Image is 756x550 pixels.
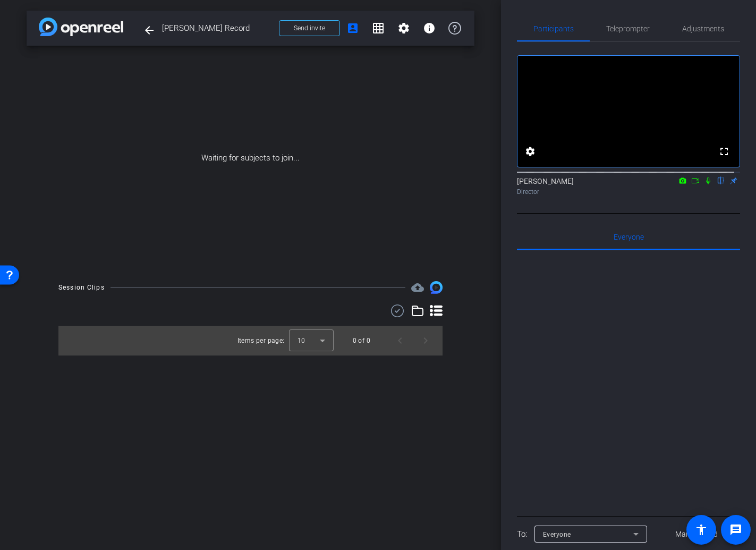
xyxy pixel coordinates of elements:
mat-icon: settings [524,145,537,158]
div: 0 of 0 [353,335,370,346]
button: Next page [413,328,438,353]
div: Director [517,187,740,197]
button: Previous page [387,328,413,353]
mat-icon: accessibility [695,523,708,536]
span: Everyone [543,531,571,538]
div: Session Clips [58,282,105,293]
div: Waiting for subjects to join... [27,46,474,270]
span: Mark all read [675,529,718,540]
span: Adjustments [682,25,724,32]
mat-icon: grid_on [372,22,385,35]
img: app-logo [39,18,123,36]
mat-icon: settings [397,22,410,35]
mat-icon: arrow_back [143,24,156,37]
span: Everyone [614,233,644,241]
button: Mark all read [653,524,741,544]
mat-icon: account_box [346,22,359,35]
img: Session clips [430,281,443,294]
span: [PERSON_NAME] Record [162,18,273,39]
div: To: [517,528,527,540]
div: [PERSON_NAME] [517,176,740,197]
span: Send invite [294,24,325,32]
span: Destinations for your clips [411,281,424,294]
mat-icon: fullscreen [718,145,730,158]
span: Participants [533,25,574,32]
mat-icon: message [729,523,742,536]
button: Send invite [279,20,340,36]
div: Items per page: [237,335,285,346]
mat-icon: flip [715,175,727,185]
mat-icon: info [423,22,436,35]
span: Teleprompter [606,25,650,32]
mat-icon: cloud_upload [411,281,424,294]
